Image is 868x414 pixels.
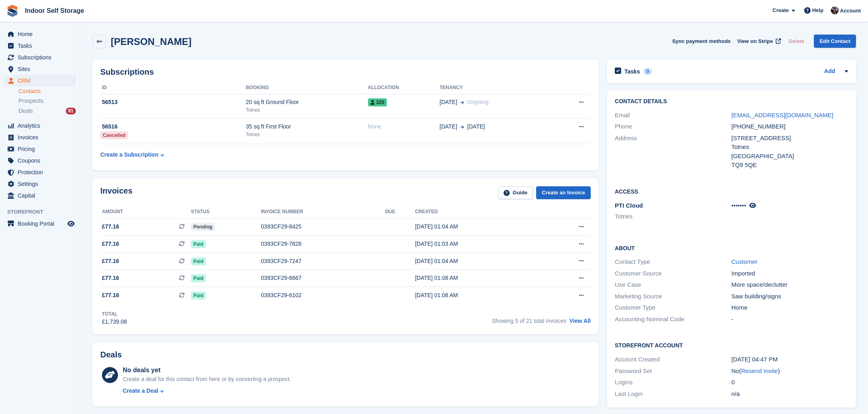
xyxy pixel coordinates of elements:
span: Booking Portal [18,218,66,229]
div: Customer Type [615,303,731,312]
img: stora-icon-8386f47178a22dfd0bd8f6a31ec36ba5ce8667c1dd55bd0f319d3a0aa187defe.svg [6,5,18,17]
a: View on Stripe [734,35,783,48]
div: Contact Type [615,257,731,267]
span: Settings [18,178,66,190]
a: Add [824,67,835,76]
span: £77.16 [102,274,119,282]
div: [PHONE_NUMBER] [732,122,848,131]
span: Sites [18,63,66,75]
h2: Invoices [100,186,132,200]
div: Totnes [732,143,848,152]
span: [DATE] [439,122,457,131]
span: Home [18,29,66,40]
div: Email [615,111,731,120]
div: 35 sq ft First Floor [246,122,368,131]
th: Amount [100,206,191,218]
th: Due [385,206,415,218]
a: View All [569,318,591,324]
div: Cancelled [100,131,128,139]
a: menu [4,52,76,63]
a: menu [4,40,76,51]
div: Create a Deal [123,387,159,395]
a: Create a Subscription [100,147,164,162]
span: ( ) [739,367,780,374]
span: PTI Cloud [615,202,643,209]
a: Guide [498,186,533,200]
div: [DATE] 01:04 AM [415,222,541,231]
div: 0393CF29-7247 [261,257,385,265]
span: Prospects [18,97,43,105]
a: menu [4,75,76,86]
div: Total [102,310,127,318]
span: Paid [191,257,206,265]
th: Created [415,206,541,218]
a: Create an Invoice [536,186,591,200]
span: £77.16 [102,240,119,248]
a: Prospects [18,97,76,105]
span: Paid [191,274,206,282]
th: Allocation [368,82,440,94]
a: menu [4,143,76,155]
div: TQ9 5QE [732,161,848,170]
span: £77.16 [102,222,119,231]
a: menu [4,218,76,229]
div: Last Login [615,390,731,399]
span: Capital [18,190,66,201]
span: Invoices [18,132,66,143]
div: £1,739.08 [102,318,127,326]
h2: Subscriptions [100,67,591,77]
div: Saw building/signs [732,292,848,301]
div: No deals yet [123,365,291,375]
span: CRM [18,75,66,86]
a: menu [4,120,76,131]
div: 0393CF29-6667 [261,274,385,282]
div: No [732,367,848,376]
a: Preview store [66,219,76,228]
span: Deals [18,107,33,115]
span: Paid [191,292,206,300]
span: £77.16 [102,257,119,265]
div: More space/declutter [732,280,848,290]
span: ••••••• [732,202,746,209]
span: £77.16 [102,291,119,300]
div: 56513 [100,98,246,106]
h2: Deals [100,350,122,359]
div: Customer Source [615,269,731,278]
a: [EMAIL_ADDRESS][DOMAIN_NAME] [732,112,833,118]
a: menu [4,29,76,40]
span: Subscriptions [18,52,66,63]
h2: Storefront Account [615,341,848,349]
div: [DATE] 01:08 AM [415,274,541,282]
span: Create [772,6,789,14]
span: Analytics [18,120,66,131]
div: [DATE] 01:04 AM [415,257,541,265]
div: [DATE] 01:03 AM [415,240,541,248]
th: Tenancy [439,82,552,94]
div: Marketing Source [615,292,731,301]
a: Contacts [18,88,76,95]
img: Sandra Pomeroy [831,6,839,14]
div: - [732,315,848,324]
div: 0393CF29-8425 [261,222,385,231]
div: Password Set [615,367,731,376]
div: [DATE] 01:08 AM [415,291,541,300]
div: [STREET_ADDRESS] [732,134,848,143]
th: Booking [246,82,368,94]
div: Phone [615,122,731,131]
div: Use Case [615,280,731,290]
a: Create a Deal [123,387,291,395]
span: Ongoing [467,99,488,105]
span: Paid [191,240,206,248]
span: Pricing [18,143,66,155]
div: Totnes [246,131,368,138]
span: Protection [18,167,66,178]
div: Create a Subscription [100,151,159,159]
span: Storefront [7,208,80,216]
div: Account Created [615,355,731,364]
a: Indoor Self Storage [22,4,87,17]
div: n/a [732,390,848,399]
th: Invoice number [261,206,385,218]
h2: Contact Details [615,98,848,105]
span: Showing 5 of 21 total invoices [492,318,566,324]
span: Coupons [18,155,66,166]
